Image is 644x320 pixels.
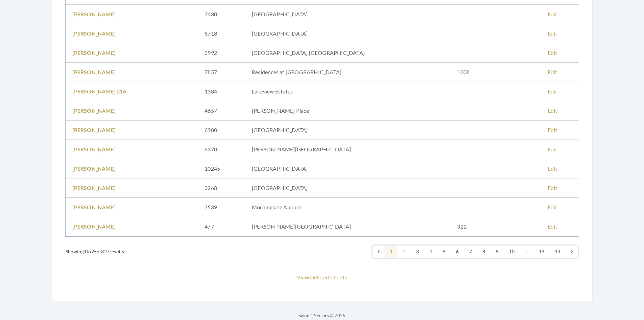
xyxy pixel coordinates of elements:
a: Edit [548,107,557,114]
td: 8370 [198,140,245,159]
a: View Deleted Clients [297,274,347,280]
span: ... [520,246,534,258]
a: Edit [548,223,557,230]
td: 477 [198,217,245,236]
td: 322 [450,217,541,236]
a: [PERSON_NAME] [72,127,116,133]
p: Salon 4 Seniors © 2025 [52,312,593,320]
td: [PERSON_NAME][GEOGRAPHIC_DATA] [245,140,450,159]
a: Edit [548,49,557,56]
td: Lakeview Estates [245,82,450,101]
a: Go to page 8 [477,246,491,258]
a: Edit [548,146,557,152]
a: Go to page 3 [411,246,424,258]
a: [PERSON_NAME] [72,30,116,37]
a: Go to page 4 [424,246,437,258]
a: [PERSON_NAME] [72,69,116,75]
td: [GEOGRAPHIC_DATA] [245,121,450,140]
td: Morningside Auburn [245,198,450,217]
a: Go to page 7 [464,246,477,258]
td: [PERSON_NAME][GEOGRAPHIC_DATA] [245,217,450,236]
td: 7430 [198,5,245,24]
td: 1384 [198,82,245,101]
a: Go to page 13 [533,246,550,258]
a: Edit [548,69,557,75]
a: Go to page 6 [451,246,464,258]
a: [PERSON_NAME] [72,49,116,56]
a: Go to page 2 [398,246,411,258]
a: Go to page 10 [504,246,520,258]
p: Showing to of results [66,247,124,256]
a: [PERSON_NAME] [72,107,116,114]
a: Edit [548,30,557,37]
a: Edit [548,88,557,94]
td: 3992 [198,43,245,63]
a: [PERSON_NAME] 216 [72,88,126,94]
span: 25 [91,249,97,254]
td: 3268 [198,178,245,198]
nav: Pagination Navigation [66,244,579,259]
a: Edit [548,11,557,17]
td: [GEOGRAPHIC_DATA] [245,5,450,24]
td: 6980 [198,121,245,140]
a: Edit [548,165,557,172]
td: [GEOGRAPHIC_DATA] [GEOGRAPHIC_DATA] [245,43,450,63]
a: Go to page 14 [549,246,566,258]
a: Edit [548,185,557,191]
a: [PERSON_NAME] [72,146,116,152]
a: [PERSON_NAME] [72,165,116,172]
td: 8718 [198,24,245,43]
td: [GEOGRAPHIC_DATA] [245,24,450,43]
a: Go to page 5 [437,246,451,258]
span: 1 [384,246,398,258]
a: [PERSON_NAME] [72,223,116,230]
td: 7857 [198,63,245,82]
a: Edit [548,127,557,133]
a: [PERSON_NAME] [72,185,116,191]
td: [GEOGRAPHIC_DATA] [245,159,450,178]
a: [PERSON_NAME] [72,11,116,17]
span: &laquo; Previous [373,246,385,258]
td: 7539 [198,198,245,217]
td: Residences at [GEOGRAPHIC_DATA] [245,63,450,82]
span: 327 [101,249,110,254]
td: [GEOGRAPHIC_DATA] [245,178,450,198]
a: Go to page 9 [490,246,504,258]
td: 1008 [450,63,541,82]
a: [PERSON_NAME] [72,204,116,210]
a: Next &raquo; [566,246,578,258]
td: 10245 [198,159,245,178]
a: Edit [548,204,557,210]
span: 1 [84,249,87,254]
td: [PERSON_NAME] Place [245,101,450,121]
td: 4657 [198,101,245,121]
